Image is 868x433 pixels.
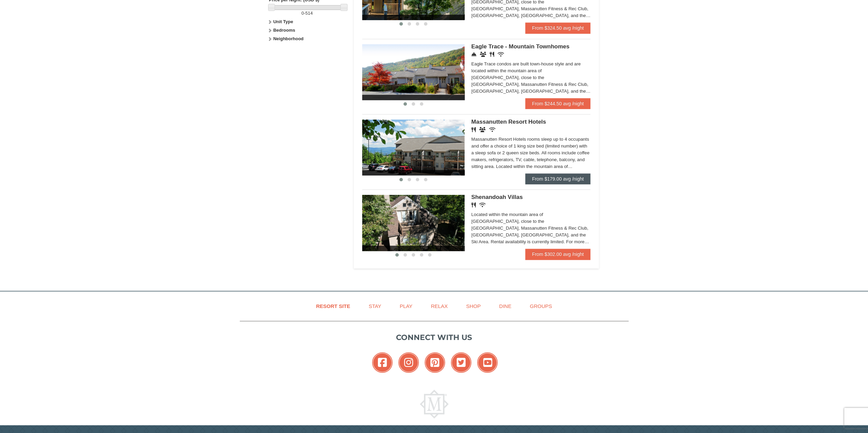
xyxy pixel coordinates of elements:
[480,52,486,57] i: Conference Facilities
[471,119,546,125] span: Massanutten Resort Hotels
[301,11,304,16] span: 0
[471,61,591,95] div: Eagle Trace condos are built town-house style and are located within the mountain area of [GEOGRA...
[273,28,295,33] strong: Bedrooms
[391,298,421,314] a: Play
[240,332,629,343] p: Connect with us
[422,298,456,314] a: Relax
[490,298,520,314] a: Dine
[525,22,591,33] a: From $324.50 avg /night
[308,298,359,314] a: Resort Site
[471,127,476,132] i: Restaurant
[458,298,489,314] a: Shop
[525,98,591,109] a: From $244.50 avg /night
[420,390,448,418] img: Massanutten Resort Logo
[305,11,313,16] span: 514
[269,10,345,17] label: -
[273,19,293,24] strong: Unit Type
[360,298,390,314] a: Stay
[525,173,591,184] a: From $179.00 avg /night
[521,298,560,314] a: Groups
[498,52,504,57] i: Wireless Internet (free)
[471,202,476,207] i: Restaurant
[479,127,486,132] i: Banquet Facilities
[479,202,486,207] i: Wireless Internet (free)
[489,127,496,132] i: Wireless Internet (free)
[525,249,591,260] a: From $302.00 avg /night
[490,52,494,57] i: Restaurant
[471,194,523,200] span: Shenandoah Villas
[273,36,304,41] strong: Neighborhood
[471,136,591,170] div: Massanutten Resort Hotels rooms sleep up to 4 occupants and offer a choice of 1 king size bed (li...
[471,211,591,245] div: Located within the mountain area of [GEOGRAPHIC_DATA], close to the [GEOGRAPHIC_DATA], Massanutte...
[471,52,476,57] i: Concierge Desk
[471,43,570,50] span: Eagle Trace - Mountain Townhomes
